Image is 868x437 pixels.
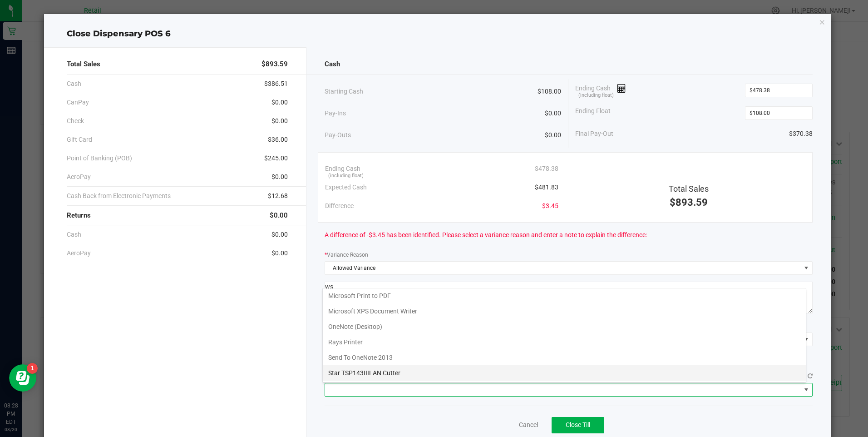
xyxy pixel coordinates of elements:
span: Cash [67,230,81,239]
span: Expected Cash [325,183,367,192]
span: AeroPay [67,172,91,182]
span: Final Pay-Out [575,129,613,139]
span: $108.00 [538,87,561,96]
span: $0.00 [271,248,288,258]
span: Total Sales [67,59,100,70]
li: Microsoft XPS Document Writer [323,303,806,319]
span: -$12.68 [266,191,288,201]
span: Ending Cash [325,164,360,174]
span: Pay-Ins [325,109,346,118]
span: Total Sales [669,184,709,194]
li: OneNote (Desktop) [323,319,806,334]
span: Starting Cash [325,87,363,96]
span: $893.59 [261,59,288,70]
span: $481.83 [535,183,558,192]
span: Gift Card [67,135,92,144]
span: AeroPay [67,248,91,258]
span: (including float) [328,172,364,180]
span: Pay-Outs [325,130,351,140]
span: Difference [325,201,354,211]
span: Point of Banking (POB) [67,154,132,163]
span: $893.59 [670,197,708,208]
span: CanPay [67,98,89,107]
label: Variance Reason [325,251,368,259]
div: Returns [67,206,287,225]
li: Microsoft Print to PDF [323,288,806,303]
button: Close Till [552,417,604,433]
span: $478.38 [535,164,558,174]
span: $0.00 [270,210,288,221]
span: $0.00 [545,130,561,140]
span: $0.00 [271,98,288,107]
li: Send To OneNote 2013 [323,350,806,365]
span: Ending Cash [575,84,626,97]
span: $36.00 [268,135,288,144]
a: Cancel [519,420,538,430]
span: $370.38 [789,129,813,139]
span: Cash [67,79,81,89]
span: (including float) [578,92,614,99]
span: $0.00 [271,230,288,239]
span: Check [67,116,84,126]
span: $0.00 [271,172,288,182]
iframe: Resource center unread badge [27,363,38,374]
span: Cash Back from Electronic Payments [67,191,171,201]
span: $0.00 [545,109,561,118]
span: $386.51 [264,79,288,89]
span: A difference of -$3.45 has been identified. Please select a variance reason and enter a note to e... [325,230,647,240]
div: Close Dispensary POS 6 [44,28,830,40]
span: Cash [325,59,340,70]
span: -$3.45 [540,201,558,211]
span: Ending Float [575,106,611,120]
li: Star TSP143IIILAN Cutter [323,365,806,381]
span: Close Till [566,421,590,428]
span: Allowed Variance [325,262,801,274]
span: $245.00 [264,154,288,163]
li: Rays Printer [323,334,806,350]
iframe: Resource center [9,364,36,392]
span: $0.00 [271,116,288,126]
